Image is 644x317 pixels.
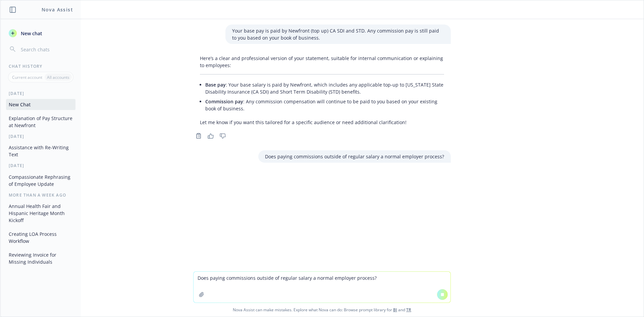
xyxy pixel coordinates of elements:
li: : Any commission compensation will continue to be paid to you based on your existing book of busi... [205,97,444,113]
p: Current account [12,74,42,80]
div: [DATE] [1,163,81,168]
button: Annual Health Fair and Hispanic Heritage Month Kickoff [6,201,75,226]
button: Compassionate Rephrasing of Employee Update [6,171,75,190]
input: Search chats [19,45,73,54]
a: TR [406,307,411,313]
h1: Nova Assist [42,6,73,13]
button: Reviewing Invoice for Missing Individuals [6,249,75,267]
p: All accounts [47,74,69,80]
p: Here’s a clear and professional version of your statement, suitable for internal communication or... [200,55,444,69]
p: Let me know if you want this tailored for a specific audience or need additional clarification! [200,119,444,126]
button: Creating LOA Process Workflow [6,228,75,247]
div: [DATE] [1,134,81,139]
button: Assistance with Re-Writing Text [6,142,75,160]
p: Does paying commissions outside of regular salary a normal employer process? [265,153,444,160]
button: New Chat [6,99,75,110]
p: Your base pay is paid by Newfront (top up) CA SDI and STD. Any commission pay is still paid to yo... [232,27,444,41]
span: Nova Assist can make mistakes. Explore what Nova can do: Browse prompt library for and [3,303,641,317]
div: [DATE] [1,91,81,96]
a: BI [393,307,397,313]
button: Explanation of Pay Structure at Newfront [6,113,75,131]
span: Base pay [205,82,226,88]
button: New chat [6,27,75,39]
svg: Copy to clipboard [196,133,202,139]
li: : Your base salary is paid by Newfront, which includes any applicable top-up to [US_STATE] State ... [205,80,444,97]
div: Chat History [1,63,81,69]
span: New chat [19,30,42,37]
button: Thumbs down [217,131,228,141]
div: More than a week ago [1,192,81,198]
span: Commission pay [205,98,243,105]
